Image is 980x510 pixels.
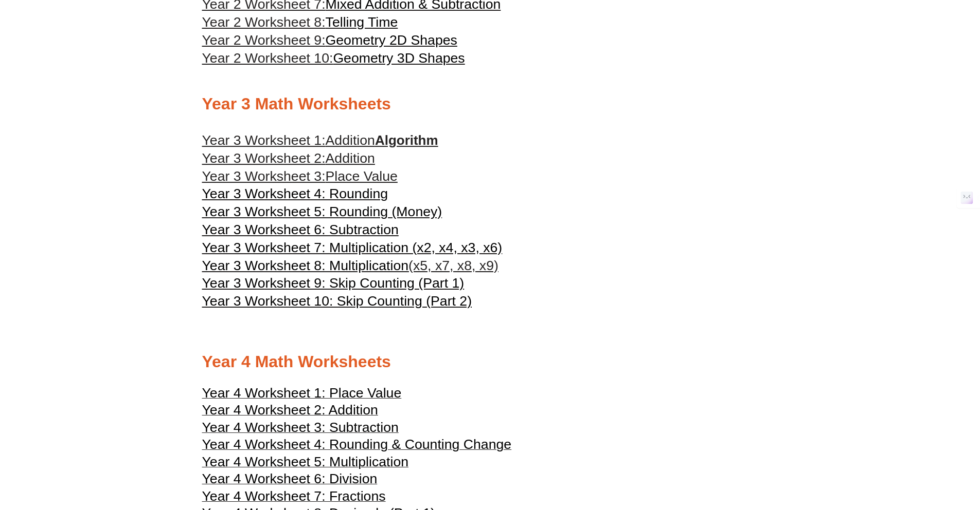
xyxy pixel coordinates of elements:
[202,292,472,310] a: Year 3 Worksheet 10: Skip Counting (Part 2)
[202,402,378,418] span: Year 4 Worksheet 2: Addition
[202,385,402,401] span: Year 4 Worksheet 1: Place Value
[202,133,326,148] span: Year 3 Worksheet 1:
[202,275,465,291] span: Year 3 Worksheet 9: Skip Counting (Part 1)
[326,168,398,184] span: Place Value
[326,150,375,166] span: Addition
[202,257,498,275] a: Year 3 Worksheet 8: Multiplication(x5, x7, x8, x9)
[202,167,398,185] a: Year 3 Worksheet 3:Place Value
[202,185,388,203] a: Year 3 Worksheet 4: Rounding
[202,274,465,292] a: Year 3 Worksheet 9: Skip Counting (Part 1)
[326,32,457,48] span: Geometry 2D Shapes
[408,258,498,273] span: (x5, x7, x8, x9)
[202,14,326,30] span: Year 2 Worksheet 8:
[202,437,512,452] span: Year 4 Worksheet 4: Rounding & Counting Change
[202,459,409,469] a: Year 4 Worksheet 5: Multiplication
[202,493,386,503] a: Year 4 Worksheet 7: Fractions
[202,168,326,184] span: Year 3 Worksheet 3:
[809,394,980,510] iframe: Chat Widget
[202,14,398,30] a: Year 2 Worksheet 8:Telling Time
[202,133,438,148] a: Year 3 Worksheet 1:AdditionAlgorithm
[202,454,409,469] span: Year 4 Worksheet 5: Multiplication
[202,240,503,255] span: Year 3 Worksheet 7: Multiplication (x2, x4, x3, x6)
[202,351,778,373] h2: Year 4 Math Worksheets
[202,471,378,486] span: Year 4 Worksheet 6: Division
[326,14,398,30] span: Telling Time
[202,32,326,48] span: Year 2 Worksheet 9:
[202,149,375,167] a: Year 3 Worksheet 2:Addition
[202,204,442,219] span: Year 3 Worksheet 5: Rounding (Money)
[202,150,326,166] span: Year 3 Worksheet 2:
[202,239,503,257] a: Year 3 Worksheet 7: Multiplication (x2, x4, x3, x6)
[333,50,465,66] span: Geometry 3D Shapes
[202,441,512,451] a: Year 4 Worksheet 4: Rounding & Counting Change
[202,186,388,201] span: Year 3 Worksheet 4: Rounding
[202,50,465,66] a: Year 2 Worksheet 10:Geometry 3D Shapes
[326,133,375,148] span: Addition
[202,390,402,400] a: Year 4 Worksheet 1: Place Value
[202,407,378,417] a: Year 4 Worksheet 2: Addition
[202,32,457,48] a: Year 2 Worksheet 9:Geometry 2D Shapes
[202,420,399,435] span: Year 4 Worksheet 3: Subtraction
[202,293,472,309] span: Year 3 Worksheet 10: Skip Counting (Part 2)
[202,203,442,221] a: Year 3 Worksheet 5: Rounding (Money)
[202,258,409,273] span: Year 3 Worksheet 8: Multiplication
[202,221,399,239] a: Year 3 Worksheet 6: Subtraction
[202,424,399,435] a: Year 4 Worksheet 3: Subtraction
[202,488,386,504] span: Year 4 Worksheet 7: Fractions
[202,93,778,115] h2: Year 3 Math Worksheets
[202,222,399,237] span: Year 3 Worksheet 6: Subtraction
[202,476,378,486] a: Year 4 Worksheet 6: Division
[202,50,333,66] span: Year 2 Worksheet 10:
